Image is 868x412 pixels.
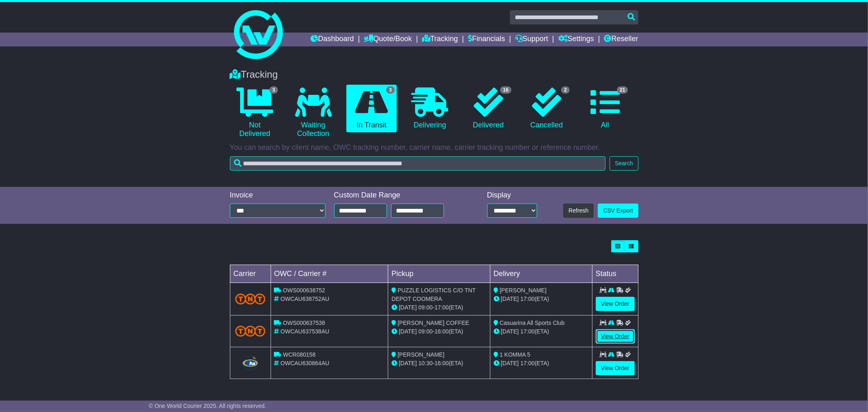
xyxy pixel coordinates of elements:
td: Pickup [388,265,490,283]
span: [DATE] [399,304,417,311]
span: PUZZLE LOGISTICS C/O TNT DEPOT COOMERA [391,287,476,302]
span: 16:00 [435,360,449,366]
a: View Order [596,329,635,344]
td: Delivery [490,265,592,283]
span: [DATE] [399,360,417,366]
p: You can search by client name, OWC tracking number, carrier name, carrier tracking number or refe... [230,143,638,152]
a: 16 Delivered [463,85,513,133]
span: 2 [561,86,570,94]
div: Custom Date Range [334,191,465,200]
div: Tracking [226,69,643,81]
span: [PERSON_NAME] [500,287,547,294]
span: 17:00 [520,360,535,366]
img: TNT_Domestic.png [235,326,266,337]
a: 3 In Transit [346,85,396,133]
span: 21 [617,86,628,94]
span: 3 [386,86,395,94]
td: Carrier [230,265,271,283]
span: © One World Courier 2025. All rights reserved. [149,403,267,409]
a: View Order [596,361,635,375]
img: Hunter_Express.png [241,355,259,371]
span: OWS000638752 [283,287,325,294]
span: WCR080158 [283,351,315,358]
a: 2 Cancelled [522,85,572,133]
span: 10:30 [418,360,433,366]
img: TNT_Domestic.png [235,294,266,305]
a: Dashboard [310,33,354,46]
a: Support [515,33,548,46]
div: (ETA) [494,359,589,368]
span: [PERSON_NAME] COFFEE [398,320,469,326]
a: CSV Export [598,204,638,218]
a: Settings [558,33,594,46]
span: [PERSON_NAME] [398,351,444,358]
span: [DATE] [501,296,519,302]
span: OWCAU638752AU [280,296,329,302]
td: Status [592,265,638,283]
span: [DATE] [501,328,519,335]
a: Reseller [604,33,638,46]
span: 17:00 [520,296,535,302]
a: Waiting Collection [288,85,338,141]
span: Casuarina All Sports Club [500,320,565,326]
div: - (ETA) [391,327,487,336]
button: Refresh [563,204,594,218]
a: Financials [468,33,505,46]
span: OWCAU630864AU [280,360,329,366]
button: Search [610,156,638,171]
div: - (ETA) [391,359,487,368]
a: View Order [596,297,635,311]
div: - (ETA) [391,303,487,312]
span: 09:00 [418,304,433,311]
span: 16:00 [435,328,449,335]
div: Invoice [230,191,326,200]
span: 17:00 [435,304,449,311]
a: Delivering [405,85,455,133]
span: OWCAU637538AU [280,328,329,335]
span: 17:00 [520,328,535,335]
div: (ETA) [494,327,589,336]
a: Tracking [422,33,458,46]
span: 09:00 [418,328,433,335]
td: OWC / Carrier # [271,265,388,283]
span: 1 KOMMA 5 [500,351,530,358]
a: 21 All [580,85,630,133]
span: [DATE] [501,360,519,366]
div: Display [487,191,537,200]
span: 16 [500,86,511,94]
span: OWS000637538 [283,320,325,326]
span: [DATE] [399,328,417,335]
div: (ETA) [494,295,589,303]
span: 3 [269,86,278,94]
a: Quote/Book [364,33,412,46]
a: 3 Not Delivered [230,85,280,141]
